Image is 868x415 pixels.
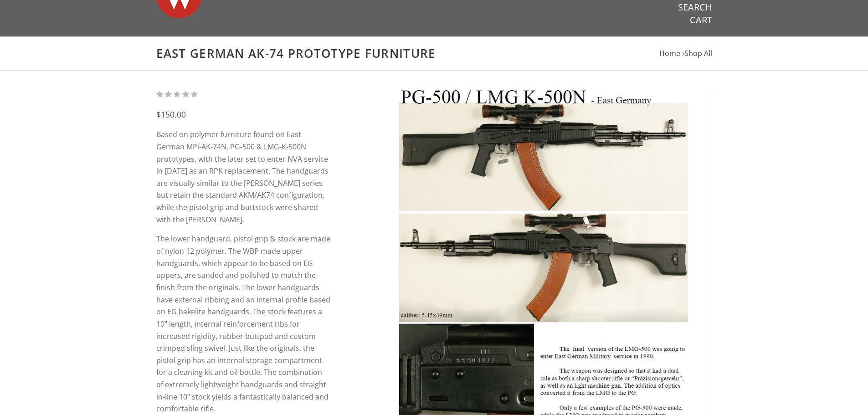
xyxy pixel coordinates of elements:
a: Shop All [684,48,712,58]
h1: East German AK-74 Prototype Furniture [156,46,712,61]
a: Search [678,1,712,13]
a: Cart [690,14,712,26]
a: Home [659,48,680,58]
p: Based on polymer furniture found on East German MPi-AK-74N, PG-500 & LMG-K-500N prototypes, with ... [156,128,331,225]
li: › [682,47,712,60]
span: $150.00 [156,109,186,120]
p: The lower handguard, pistol grip & stock are made of nylon 12 polymer. The WBP made upper handgua... [156,233,331,415]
